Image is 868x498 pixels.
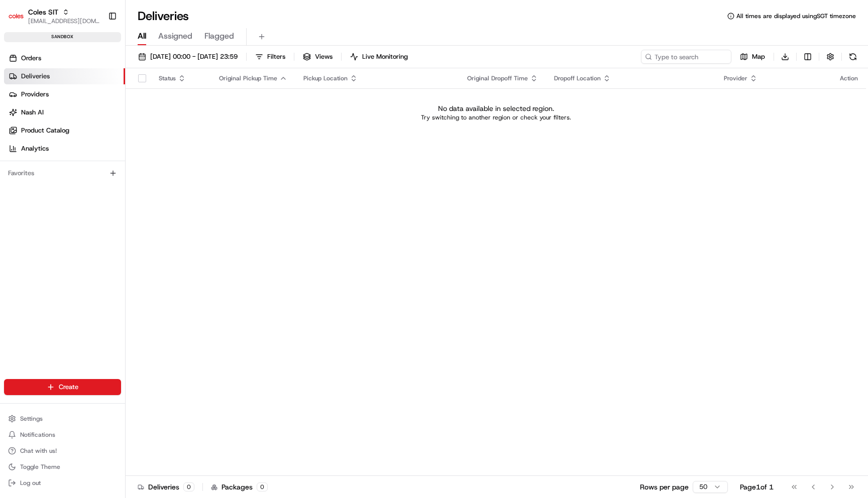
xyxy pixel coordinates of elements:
[211,482,268,492] div: Packages
[138,482,194,492] div: Deliveries
[315,52,333,61] span: Views
[4,68,125,84] a: Deliveries
[21,108,44,117] span: Nash AI
[362,52,408,61] span: Live Monitoring
[724,74,747,82] span: Provider
[298,50,337,64] button: Views
[4,165,121,181] div: Favorites
[4,141,125,157] a: Analytics
[8,8,24,24] img: Coles SIT
[28,7,58,17] button: Coles SIT
[421,113,571,121] p: Try switching to another region or check your filters.
[4,32,121,42] div: sandbox
[346,50,412,64] button: Live Monitoring
[21,90,49,99] span: Providers
[150,52,238,61] span: [DATE] 00:00 - [DATE] 23:59
[204,30,234,42] span: Flagged
[846,50,860,64] button: Refresh
[4,104,125,120] a: Nash AI
[59,383,78,392] span: Create
[840,74,858,82] div: Action
[138,8,189,24] h1: Deliveries
[21,144,49,153] span: Analytics
[28,17,100,25] button: [EMAIL_ADDRESS][DOMAIN_NAME]
[20,463,60,471] span: Toggle Theme
[183,482,194,491] div: 0
[4,86,125,102] a: Providers
[267,52,285,61] span: Filters
[554,74,601,82] span: Dropoff Location
[4,4,104,28] button: Coles SITColes SIT[EMAIL_ADDRESS][DOMAIN_NAME]
[251,50,290,64] button: Filters
[20,447,57,455] span: Chat with us!
[303,74,348,82] span: Pickup Location
[467,74,528,82] span: Original Dropoff Time
[4,428,121,442] button: Notifications
[21,54,41,63] span: Orders
[4,412,121,426] button: Settings
[740,482,774,492] div: Page 1 of 1
[736,12,856,20] span: All times are displayed using SGT timezone
[4,460,121,474] button: Toggle Theme
[219,74,277,82] span: Original Pickup Time
[134,50,242,64] button: [DATE] 00:00 - [DATE] 23:59
[735,50,770,64] button: Map
[4,444,121,458] button: Chat with us!
[257,482,268,491] div: 0
[21,126,69,135] span: Product Catalog
[4,122,125,139] a: Product Catalog
[20,431,55,439] span: Notifications
[20,479,41,487] span: Log out
[641,50,731,64] input: Type to search
[4,476,121,490] button: Log out
[138,30,146,42] span: All
[438,103,554,113] p: No data available in selected region.
[752,52,765,61] span: Map
[21,72,50,81] span: Deliveries
[158,30,192,42] span: Assigned
[4,379,121,395] button: Create
[640,482,689,492] p: Rows per page
[4,50,125,66] a: Orders
[159,74,176,82] span: Status
[20,415,43,423] span: Settings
